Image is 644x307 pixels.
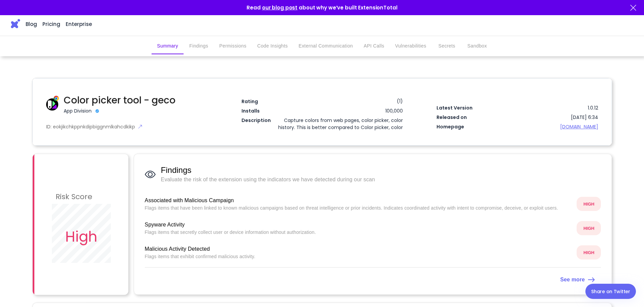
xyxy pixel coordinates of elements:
span: Evaluate the risk of the extension using the indicators we have detected during our scan [161,176,601,184]
button: Findings [184,38,214,54]
button: Secrets [432,38,462,54]
strong: See more [560,277,585,282]
button: Summary [152,38,184,54]
h3: Risk Score [56,190,93,204]
div: ID: eokjikchkppnkdipbiggnmlkahcdkikp [46,123,208,130]
div: ( 1 ) [391,98,403,104]
span: Associated with Malicious Campaign [145,196,572,205]
button: Sandbox [462,38,492,54]
p: Flags items that exhibit confirmed malicious activity. [145,253,572,260]
button: Code Insights [252,38,293,54]
div: secondary tabs example [152,38,492,54]
img: Findings [145,169,156,180]
span: Malicious Activity Detected [145,245,572,253]
div: Description [241,117,273,124]
button: Permissions [214,38,252,54]
a: our blog post [262,4,297,11]
button: External Communication [293,38,358,54]
a: Share on Twitter [585,284,636,299]
button: Vulnerabilities [390,38,432,54]
span: Spyware Activity [145,221,572,229]
div: Released on [437,114,571,121]
div: Share on Twitter [591,287,630,296]
div: Rating [241,98,390,105]
span: Findings [161,165,601,176]
div: 100,000 [322,108,403,115]
div: Installs [241,108,322,115]
strong: HIGH [583,250,594,255]
h1: Color picker tool - geco [64,93,192,108]
a: [DOMAIN_NAME] [517,123,598,130]
div: App Division [64,108,92,115]
div: Capture colors from web pages, color picker, color history. This is better compared to Color pick... [273,117,403,138]
button: API Calls [358,38,390,54]
div: Latest Version [437,104,517,112]
strong: HIGH [583,202,594,207]
p: Flags items that secretly collect user or device information without authorization. [145,229,572,236]
div: Homepage [437,123,517,130]
a: See more [145,273,601,284]
div: [DATE] 6:34 [571,114,598,121]
strong: HIGH [583,226,594,231]
div: 1.0.12 [517,104,598,112]
p: Flags items that have been linked to known malicious campaigns based on threat intelligence or pr... [145,205,572,211]
h2: High [65,226,97,247]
